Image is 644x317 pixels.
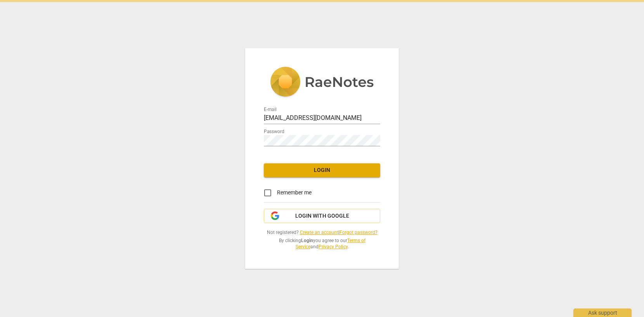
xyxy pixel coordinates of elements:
label: Password [264,129,284,134]
a: Terms of Service [296,238,365,250]
span: Remember me [277,189,312,197]
img: 5ac2273c67554f335776073100b6d88f.svg [270,67,374,99]
span: Login [270,166,374,174]
span: By clicking you agree to our and . [264,237,380,250]
label: E-mail [264,107,277,112]
b: Login [301,238,313,243]
span: Not registered? | [264,229,380,236]
span: Login with Google [295,212,349,220]
a: Create an account [300,230,338,235]
a: Privacy Policy [319,244,348,249]
button: Login [264,163,380,177]
button: Login with Google [264,209,380,223]
div: Ask support [573,308,632,317]
a: Forgot password? [339,230,377,235]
